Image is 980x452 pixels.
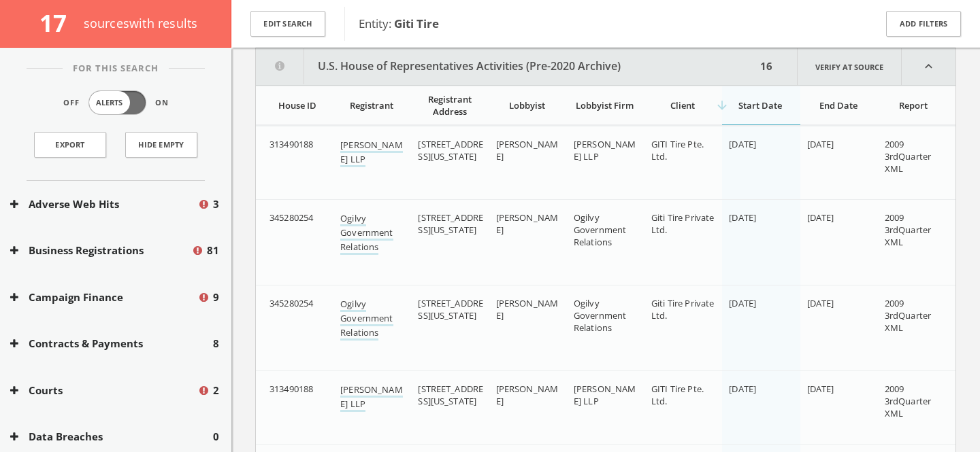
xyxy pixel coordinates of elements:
[269,99,325,111] div: House ID
[10,429,213,445] button: Data Breaches
[213,196,219,212] span: 3
[39,7,78,39] span: 17
[340,212,393,255] a: Ogilvy Government Relations
[10,290,197,305] button: Campaign Finance
[574,211,626,248] span: Ogilvy Government Relations
[885,138,931,175] span: 2009 3rdQuarter XML
[418,297,483,321] span: [STREET_ADDRESS][US_STATE]
[496,138,558,162] span: [PERSON_NAME]
[256,48,756,85] button: U.S. House of Representatives Activities (Pre-2020 Archive)
[729,297,756,309] span: [DATE]
[651,297,714,321] span: Giti Tire Private Ltd.
[574,138,636,162] span: [PERSON_NAME] LLP
[10,243,191,258] button: Business Registrations
[213,383,219,398] span: 2
[418,383,483,407] span: [STREET_ADDRESS][US_STATE]
[729,99,791,111] div: Start Date
[213,429,219,445] span: 0
[885,383,931,419] span: 2009 3rdQuarter XML
[213,290,219,305] span: 9
[213,336,219,351] span: 8
[574,297,626,334] span: Ogilvy Government Relations
[359,16,439,31] span: Entity:
[807,211,834,224] span: [DATE]
[807,297,834,309] span: [DATE]
[269,211,313,224] span: 345280254
[394,16,439,31] b: Giti Tire
[207,243,219,258] span: 81
[729,211,756,224] span: [DATE]
[729,383,756,395] span: [DATE]
[63,97,80,109] span: Off
[651,99,714,111] div: Client
[34,132,106,158] a: Export
[155,97,169,109] span: On
[269,297,313,309] span: 345280254
[902,48,955,85] i: expand_less
[797,48,902,85] a: Verify at source
[10,383,197,398] button: Courts
[651,383,704,407] span: GITI Tire Pte. Ltd.
[340,99,403,111] div: Registrant
[340,298,393,341] a: Ogilvy Government Relations
[651,138,704,162] span: GITI Tire Pte. Ltd.
[574,383,636,407] span: [PERSON_NAME] LLP
[340,383,402,412] a: [PERSON_NAME] LLP
[418,211,483,236] span: [STREET_ADDRESS][US_STATE]
[418,93,480,118] div: Registrant Address
[885,211,931,248] span: 2009 3rdQuarter XML
[807,383,834,395] span: [DATE]
[10,336,213,351] button: Contracts & Payments
[340,139,402,167] a: [PERSON_NAME] LLP
[10,196,197,212] button: Adverse Web Hits
[651,211,714,236] span: Giti Tire Private Ltd.
[885,297,931,334] span: 2009 3rdQuarter XML
[574,99,636,111] div: Lobbyist Firm
[63,62,169,75] span: For This Search
[886,11,961,37] button: Add Filters
[756,48,777,85] div: 16
[250,11,325,37] button: Edit Search
[807,138,834,150] span: [DATE]
[729,138,756,150] span: [DATE]
[885,99,942,111] div: Report
[269,138,313,150] span: 313490188
[418,138,483,162] span: [STREET_ADDRESS][US_STATE]
[715,99,729,112] i: arrow_downward
[496,383,558,407] span: [PERSON_NAME]
[125,132,197,158] button: Hide Empty
[807,99,870,111] div: End Date
[269,383,313,395] span: 313490188
[496,297,558,321] span: [PERSON_NAME]
[496,99,559,111] div: Lobbyist
[84,15,198,31] span: source s with results
[496,211,558,236] span: [PERSON_NAME]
